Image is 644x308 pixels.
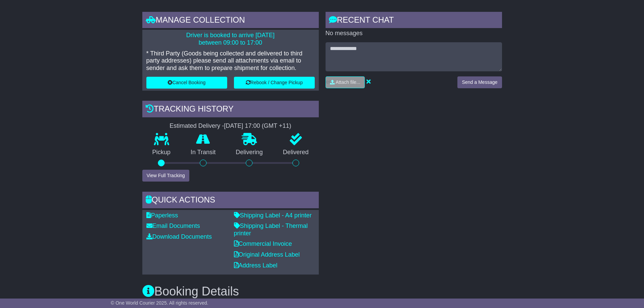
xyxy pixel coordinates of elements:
div: Tracking history [142,101,319,119]
span: © One World Courier 2025. All rights reserved. [111,300,209,306]
a: Original Address Label [234,251,300,258]
a: Address Label [234,262,278,269]
button: Send a Message [457,76,502,88]
p: No messages [326,30,502,37]
div: Estimated Delivery - [142,122,319,130]
div: Manage collection [142,12,319,30]
button: Rebook / Change Pickup [234,77,315,89]
a: Paperless [146,212,178,219]
div: RECENT CHAT [326,12,502,30]
p: Delivered [273,149,319,156]
div: [DATE] 17:00 (GMT +11) [224,122,291,130]
a: Shipping Label - Thermal printer [234,222,308,237]
a: Email Documents [146,222,200,229]
a: Commercial Invoice [234,240,292,247]
button: Cancel Booking [146,77,227,89]
h3: Booking Details [142,285,502,298]
p: Delivering [226,149,273,156]
p: * Third Party (Goods being collected and delivered to third party addresses) please send all atta... [146,50,315,72]
p: In Transit [181,149,226,156]
p: Pickup [142,149,181,156]
p: Driver is booked to arrive [DATE] between 09:00 to 17:00 [146,32,315,46]
button: View Full Tracking [142,170,189,182]
a: Shipping Label - A4 printer [234,212,312,219]
a: Download Documents [146,233,212,240]
div: Quick Actions [142,192,319,210]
